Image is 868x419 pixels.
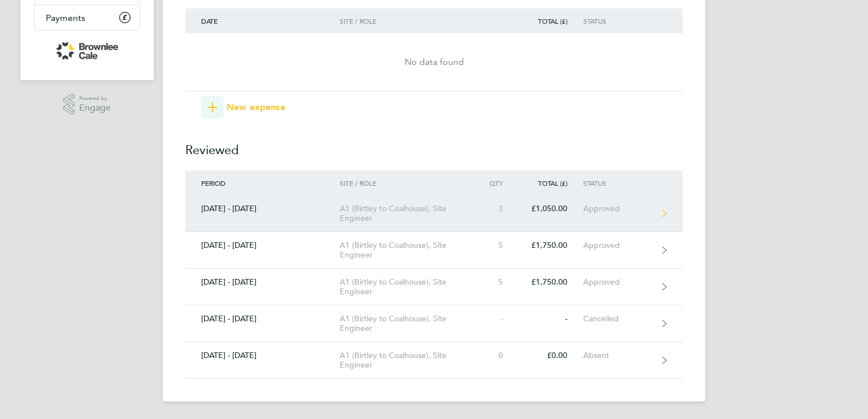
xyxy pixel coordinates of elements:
span: Period [201,178,225,187]
div: 3 [469,204,519,213]
div: Approved [583,204,653,213]
div: 5 [469,277,519,287]
img: brownleecale-logo-retina.png [56,42,118,60]
div: Total (£) [519,179,583,187]
div: A1 (Birtley to Coalhouse), Site Engineer [340,351,469,370]
div: £1,750.00 [519,241,583,250]
div: Qty [469,179,519,187]
span: New expense [227,101,285,114]
div: Status [583,179,653,187]
div: [DATE] - [DATE] [185,241,340,250]
div: Absent [583,351,653,360]
div: Site / Role [340,17,469,25]
div: A1 (Birtley to Coalhouse), Site Engineer [340,277,469,296]
div: Total (£) [519,17,583,25]
div: - [519,314,583,324]
div: 0 [469,351,519,360]
div: [DATE] - [DATE] [185,204,340,213]
h2: Reviewed [185,119,683,171]
div: Approved [583,241,653,250]
div: Date [185,17,340,25]
a: [DATE] - [DATE]A1 (Birtley to Coalhouse), Site Engineer3£1,050.00Approved [185,195,683,232]
a: [DATE] - [DATE]A1 (Birtley to Coalhouse), Site Engineer5£1,750.00Approved [185,232,683,269]
a: [DATE] - [DATE]A1 (Birtley to Coalhouse), Site Engineer0£0.00Absent [185,342,683,379]
a: Payments [34,5,140,30]
button: New expense [201,96,285,119]
div: [DATE] - [DATE] [185,351,340,360]
div: Site / Role [340,179,469,187]
a: Powered byEngage [63,94,111,115]
span: Engage [79,103,111,113]
div: £1,750.00 [519,277,583,287]
div: 5 [469,241,519,250]
div: £1,050.00 [519,204,583,213]
div: - [469,314,519,324]
div: [DATE] - [DATE] [185,314,340,324]
a: [DATE] - [DATE]A1 (Birtley to Coalhouse), Site Engineer5£1,750.00Approved [185,269,683,305]
div: £0.00 [519,351,583,360]
span: Powered by [79,94,111,103]
div: No data found [185,55,683,69]
div: A1 (Birtley to Coalhouse), Site Engineer [340,204,469,223]
div: A1 (Birtley to Coalhouse), Site Engineer [340,314,469,333]
div: Status [583,17,653,25]
div: [DATE] - [DATE] [185,277,340,287]
span: Payments [46,12,85,23]
a: [DATE] - [DATE]A1 (Birtley to Coalhouse), Site Engineer--Cancelled [185,305,683,342]
div: Cancelled [583,314,653,324]
div: A1 (Birtley to Coalhouse), Site Engineer [340,241,469,260]
div: Approved [583,277,653,287]
a: Go to home page [34,42,140,60]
